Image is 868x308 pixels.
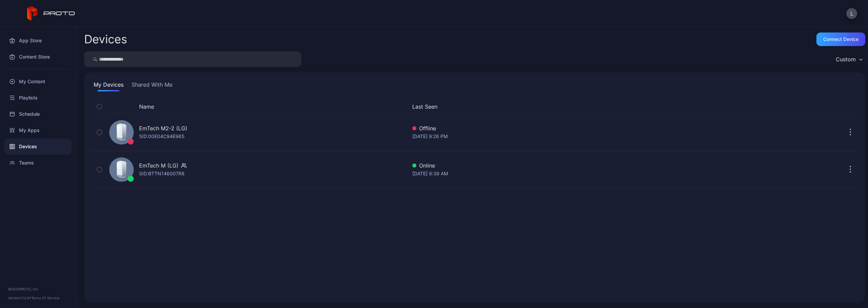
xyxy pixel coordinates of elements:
button: Shared With Me [130,81,174,91]
button: Last Seen [412,103,769,111]
a: My Content [4,73,72,90]
button: Connect device [816,32,865,46]
div: Online [412,161,772,170]
div: EmTech M (LG) [139,161,178,170]
a: My Apps [4,122,72,138]
div: [DATE] 9:26 PM [412,132,772,140]
div: SID: 00E04C94E965 [139,132,185,140]
a: App Store [4,32,72,49]
span: Version 1.12.0 • [8,296,31,300]
a: Devices [4,138,72,155]
div: Options [844,103,857,111]
button: L [846,8,857,19]
div: Offline [412,124,772,132]
button: Name [139,103,154,111]
a: Teams [4,155,72,171]
div: Update Device [774,103,835,111]
a: Content Store [4,49,72,65]
div: Connect device [823,37,858,42]
div: Custom [836,56,856,63]
a: Schedule [4,106,72,122]
a: Playlists [4,90,72,106]
button: My Devices [92,81,125,91]
div: © 2025 PROTO, Inc. [8,286,68,292]
a: Terms Of Service [31,296,59,300]
div: SID: BTTN146007R8 [139,170,185,178]
div: [DATE] 9:39 AM [412,170,772,178]
button: Custom [832,51,865,67]
div: EmTech M2-2 (LG) [139,124,187,132]
h2: Devices [84,33,127,45]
